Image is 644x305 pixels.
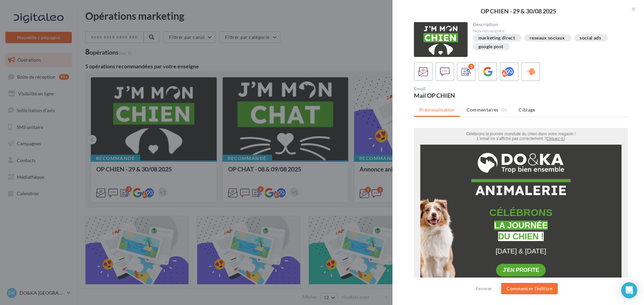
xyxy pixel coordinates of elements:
strong: CÉLÉBRONS [75,79,139,90]
span: Ciblage [519,107,535,112]
div: social ads [580,35,601,41]
div: OP CHIEN - 29 & 30/08 2025 [403,8,633,14]
div: Open Intercom Messenger [621,282,637,298]
img: logo_doka_Animalerie_Horizontal_fond_transparent-4.png [13,23,201,72]
div: Description [473,22,623,27]
a: J'EN PROFITE [89,139,125,145]
div: Non renseignée [473,28,623,34]
button: Fermer [473,285,495,293]
div: marketing direct [478,35,515,41]
span: DU CHIEN ! [84,104,130,113]
span: Commentaires [467,106,499,113]
button: Commencer l'édition [501,283,558,294]
div: Email [414,86,518,91]
div: Mail OP CHIEN [414,92,518,98]
span: (0) [501,107,507,112]
div: google post [478,44,503,49]
span: [DATE] & [DATE] [82,120,132,127]
a: Cliquez-ici [132,8,151,13]
span: Célébrons la journée mondiale du chien dans votre magasin ! [52,4,162,8]
div: 2 [468,64,474,70]
span: L'email ne s'affiche pas correctement ? [63,8,132,13]
span: LA JOURNÉE [80,93,134,102]
div: reseaux sociaux [530,35,565,41]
